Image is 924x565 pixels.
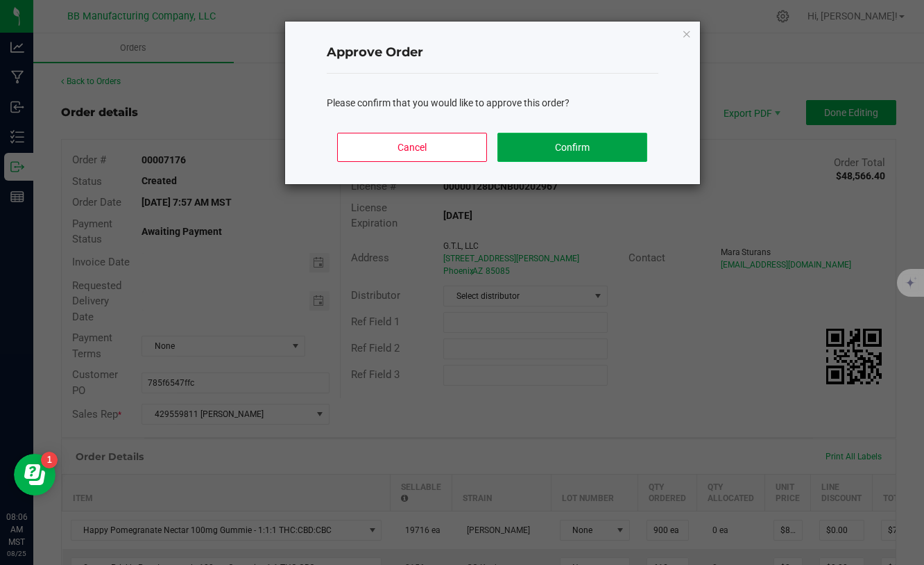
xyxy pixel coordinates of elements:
[327,44,658,62] h4: Approve Order
[41,452,58,468] iframe: Resource center unread badge
[327,96,658,110] div: Please confirm that you would like to approve this order?
[337,133,486,162] button: Cancel
[14,454,55,496] iframe: Resource center
[682,25,692,42] button: Close
[497,133,647,162] button: Confirm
